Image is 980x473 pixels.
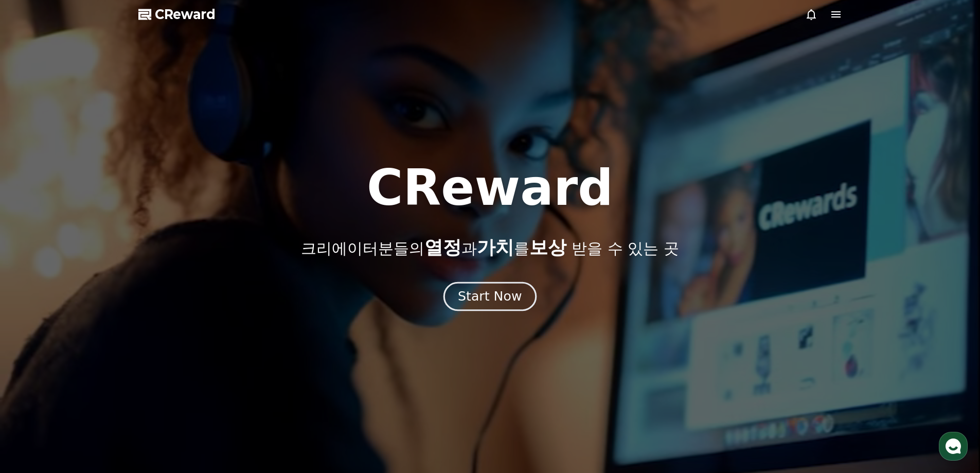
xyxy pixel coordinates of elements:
a: 홈 [3,326,68,352]
span: CReward [155,6,216,23]
span: 열정 [424,237,461,258]
span: 대화 [94,342,106,351]
span: 보상 [529,237,566,258]
span: 설정 [159,342,171,350]
h1: CReward [367,163,613,213]
a: 설정 [133,326,198,352]
div: Start Now [458,288,522,305]
span: 홈 [32,342,39,350]
span: 가치 [477,237,514,258]
a: CReward [138,6,216,23]
button: Start Now [443,282,537,311]
a: 대화 [68,326,133,352]
p: 크리에이터분들의 과 를 받을 수 있는 곳 [301,237,679,258]
a: Start Now [446,293,534,303]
